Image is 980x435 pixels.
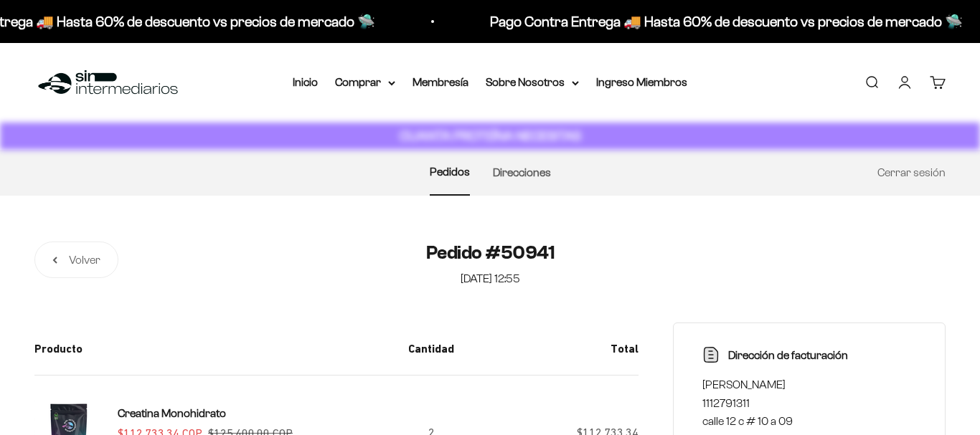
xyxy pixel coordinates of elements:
a: Cerrar sesión [877,166,946,178]
th: Total [466,322,639,376]
h1: Pedido #50941 [426,242,554,264]
span: Creatina Monohidrato [118,407,226,419]
a: Volver [34,242,118,279]
p: Dirección de facturación [728,346,848,365]
p: Pago Contra Entrega 🚚 Hasta 60% de descuento vs precios de mercado 🛸 [490,10,963,33]
a: Pedidos [430,166,470,178]
p: [DATE] 12:55 [426,269,554,288]
th: Producto [34,322,397,376]
a: Membresía [413,76,468,88]
a: Inicio [293,76,318,88]
th: Cantidad [397,322,466,376]
strong: CUANTA PROTEÍNA NECESITAS [400,128,581,143]
a: Direcciones [493,166,551,178]
summary: Comprar [335,73,395,92]
summary: Sobre Nosotros [486,73,579,92]
a: Creatina Monohidrato [118,404,293,423]
a: Ingreso Miembros [596,76,687,88]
